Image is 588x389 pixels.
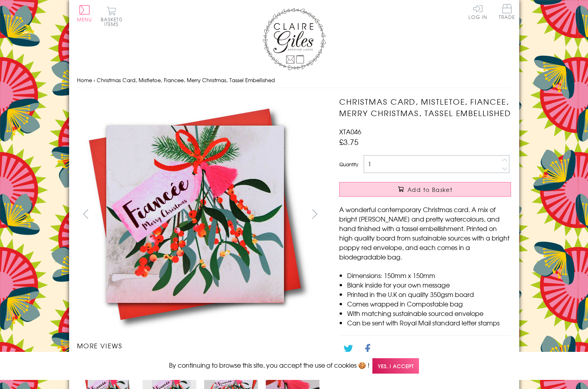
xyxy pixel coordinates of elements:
[77,16,92,23] span: Menu
[339,127,361,136] span: XTA046
[94,76,95,84] span: ›
[339,96,511,119] h1: Christmas Card, Mistletoe, Fiancee, Merry Christmas, Tassel Embellished
[77,96,314,333] img: Christmas Card, Mistletoe, Fiancee, Merry Christmas, Tassel Embellished
[77,205,95,223] button: prev
[372,358,419,374] span: Yes, I accept
[347,289,511,299] li: Printed in the U.K on quality 350gsm board
[499,4,515,19] span: Trade
[347,271,511,280] li: Dimensions: 150mm x 150mm
[347,308,511,318] li: With matching sustainable sourced envelope
[339,182,511,197] button: Add to Basket
[77,76,92,84] a: Home
[101,6,122,26] button: Basket0 items
[339,136,359,147] span: £3.75
[306,205,323,223] button: next
[323,96,560,333] img: Christmas Card, Mistletoe, Fiancee, Merry Christmas, Tassel Embellished
[77,72,511,88] nav: breadcrumbs
[104,16,122,28] span: 0 items
[339,205,511,261] p: A wonderful contemporary Christmas card. A mix of bright [PERSON_NAME] and pretty watercolours, a...
[339,161,358,168] label: Quantity
[77,5,92,22] button: Menu
[263,8,326,70] img: Claire Giles Greetings Cards
[77,341,324,350] h3: More views
[347,299,511,308] li: Comes wrapped in Compostable bag
[468,4,487,19] a: Log In
[408,186,453,194] span: Add to Basket
[499,4,515,21] a: Trade
[347,280,511,289] li: Blank inside for your own message
[97,76,275,84] span: Christmas Card, Mistletoe, Fiancee, Merry Christmas, Tassel Embellished
[347,318,511,327] li: Can be sent with Royal Mail standard letter stamps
